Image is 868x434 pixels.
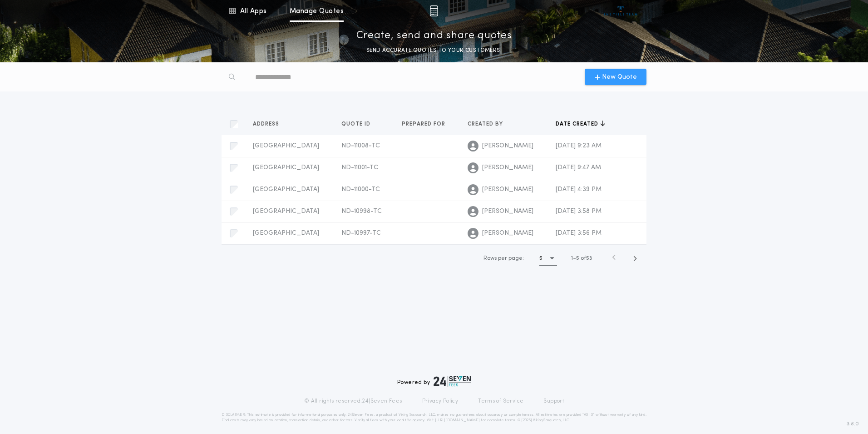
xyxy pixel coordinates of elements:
span: ND-11001-TC [341,164,378,171]
button: 5 [539,251,557,266]
span: ND-10998-TC [341,208,382,215]
span: Quote ID [341,121,372,128]
span: [DATE] 4:39 PM [556,186,602,193]
img: vs-icon [604,6,638,15]
button: Quote ID [341,120,377,129]
p: Create, send and share quotes [356,29,512,43]
button: Created by [468,120,510,129]
span: 5 [576,256,579,261]
span: [PERSON_NAME] [482,163,533,172]
a: Privacy Policy [422,398,459,405]
span: [GEOGRAPHIC_DATA] [253,186,319,193]
span: of 53 [581,254,592,262]
span: ND-11008-TC [341,142,380,149]
span: [DATE] 3:56 PM [556,230,602,237]
span: Created by [468,121,505,128]
img: img [429,5,438,16]
p: SEND ACCURATE QUOTES TO YOUR CUSTOMERS. [366,46,502,55]
span: ND-11000-TC [341,186,380,193]
span: [GEOGRAPHIC_DATA] [253,230,319,237]
span: [PERSON_NAME] [482,141,533,151]
p: DISCLAIMER: This estimate is provided for informational purposes only. 24|Seven Fees, a product o... [222,412,646,423]
button: Address [253,120,286,129]
button: New Quote [585,69,646,85]
span: [GEOGRAPHIC_DATA] [253,142,319,149]
span: Prepared for [402,121,447,128]
span: [DATE] 3:58 PM [556,208,602,215]
div: Powered by [397,376,471,387]
span: [GEOGRAPHIC_DATA] [253,164,319,171]
span: [PERSON_NAME] [482,229,533,238]
img: logo [434,376,471,387]
span: [DATE] 9:47 AM [556,164,601,171]
span: [DATE] 9:23 AM [556,142,602,149]
a: [URL][DOMAIN_NAME] [435,419,480,422]
span: Rows per page: [483,256,524,261]
span: 3.8.0 [847,420,859,428]
a: Terms of Service [478,398,523,405]
a: Support [543,398,564,405]
h1: 5 [539,254,542,263]
span: New Quote [602,72,637,82]
span: Date created [556,121,600,128]
span: [PERSON_NAME] [482,185,533,194]
span: ND-10997-TC [341,230,381,237]
span: [GEOGRAPHIC_DATA] [253,208,319,215]
span: Address [253,121,281,128]
button: Date created [556,120,605,129]
span: 1 [571,256,573,261]
span: [PERSON_NAME] [482,207,533,216]
p: © All rights reserved. 24|Seven Fees [304,398,402,405]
